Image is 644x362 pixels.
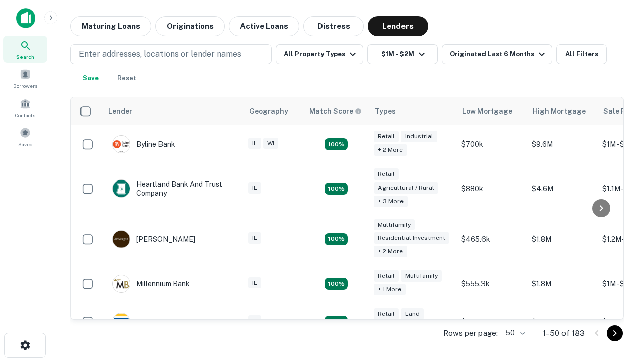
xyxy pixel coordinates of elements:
div: Industrial [401,131,437,142]
div: Types [375,105,396,117]
span: Search [16,53,34,61]
button: Reset [111,68,143,88]
div: Low Mortgage [462,105,512,117]
div: [PERSON_NAME] [112,230,195,248]
td: $880k [456,163,527,214]
div: + 2 more [374,246,407,257]
div: + 2 more [374,144,407,156]
button: Lenders [368,16,428,36]
div: Geography [249,105,288,117]
p: Rows per page: [443,327,498,339]
div: Matching Properties: 18, hasApolloMatch: undefined [325,316,348,328]
iframe: Chat Widget [594,282,644,330]
div: Retail [374,270,399,282]
div: Millennium Bank [112,275,190,293]
button: Originations [155,16,225,36]
td: $465.6k [456,214,527,265]
p: Enter addresses, locations or lender names [79,48,242,60]
span: Contacts [15,111,35,119]
div: Originated Last 6 Months [450,48,548,60]
div: Agricultural / Rural [374,182,438,194]
th: High Mortgage [527,97,597,125]
th: Geography [243,97,303,125]
button: Enter addresses, locations or lender names [70,44,272,64]
button: Distress [303,16,364,36]
div: Matching Properties: 21, hasApolloMatch: undefined [325,138,348,150]
span: Borrowers [13,82,37,90]
div: 50 [502,326,527,340]
td: $555.3k [456,264,527,303]
div: Matching Properties: 27, hasApolloMatch: undefined [325,233,348,245]
div: IL [248,277,261,289]
div: Lender [108,105,132,117]
div: Capitalize uses an advanced AI algorithm to match your search with the best lender. The match sco... [309,106,362,117]
button: Save your search to get updates of matches that match your search criteria. [74,68,107,88]
div: Byline Bank [112,135,175,153]
a: Contacts [3,94,47,121]
div: IL [248,138,261,149]
div: Heartland Bank And Trust Company [112,179,233,198]
img: picture [113,136,130,153]
div: Retail [374,168,399,180]
div: Land [401,308,424,320]
td: $4.6M [527,163,597,214]
img: picture [113,180,130,197]
div: + 3 more [374,196,408,207]
h6: Match Score [309,106,360,117]
div: IL [248,182,261,194]
img: picture [113,275,130,292]
td: $1.8M [527,214,597,265]
a: Search [3,36,47,63]
td: $1.8M [527,264,597,303]
button: All Property Types [276,44,363,64]
img: picture [113,231,130,248]
td: $9.6M [527,125,597,163]
div: + 1 more [374,284,406,295]
button: Originated Last 6 Months [442,44,552,64]
td: $700k [456,125,527,163]
th: Lender [102,97,243,125]
div: IL [248,315,261,327]
span: Saved [18,140,33,148]
div: Matching Properties: 17, hasApolloMatch: undefined [325,183,348,195]
th: Capitalize uses an advanced AI algorithm to match your search with the best lender. The match sco... [303,97,369,125]
div: Matching Properties: 16, hasApolloMatch: undefined [325,278,348,290]
div: IL [248,232,261,244]
button: Go to next page [607,325,623,341]
td: $715k [456,303,527,341]
button: Active Loans [229,16,299,36]
div: Retail [374,308,399,320]
div: WI [263,138,278,149]
div: High Mortgage [533,105,586,117]
a: Saved [3,123,47,150]
p: 1–50 of 183 [543,327,585,339]
td: $4M [527,303,597,341]
div: OLD National Bank [112,313,199,331]
a: Borrowers [3,65,47,92]
img: capitalize-icon.png [16,8,35,28]
div: Retail [374,131,399,142]
th: Low Mortgage [456,97,527,125]
div: Residential Investment [374,232,449,244]
img: picture [113,313,130,330]
button: All Filters [556,44,607,64]
div: Multifamily [401,270,442,282]
button: Maturing Loans [70,16,151,36]
button: $1M - $2M [367,44,438,64]
th: Types [369,97,456,125]
div: Multifamily [374,219,415,231]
